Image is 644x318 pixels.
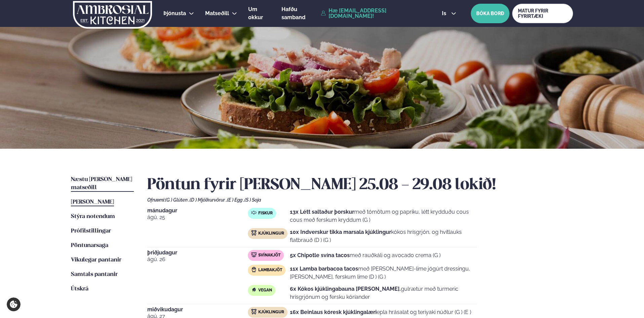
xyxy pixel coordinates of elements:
strong: 5x Chipotle svína tacos [290,252,350,258]
strong: 16x Beinlaus kóresk kjúklingalæri [290,309,377,315]
p: með rauðkáli og avocado crema (G ) [290,251,441,259]
img: fish.svg [251,210,257,215]
span: (G ) Glúten , [165,197,190,203]
strong: 13x Létt saltaður þorskur [290,209,354,215]
span: Svínakjöt [258,253,280,258]
span: Næstu [PERSON_NAME] matseðill [71,177,132,190]
span: Vegan [258,288,272,293]
span: Samtals pantanir [71,272,118,277]
p: epla hrásalat og teriyaki núðlur (G ) (E ) [290,308,471,316]
p: kókos hrísgrjón, og hvítlauks flatbrauð (D ) (G ) [290,228,477,244]
span: ágú. 25 [147,213,248,221]
button: is [437,11,462,16]
span: (S ) Soja [244,197,261,203]
a: Stýra notendum [71,213,115,221]
img: logo [72,1,153,29]
span: is [442,11,448,16]
span: Kjúklingur [258,231,284,236]
span: [PERSON_NAME] [71,199,114,205]
a: [PERSON_NAME] [71,198,114,206]
img: Lamb.svg [251,267,257,272]
strong: 6x Kókos kjúklingabauna [PERSON_NAME]. [290,286,401,292]
span: ágú. 26 [147,255,248,263]
span: (E ) Egg , [227,197,244,203]
span: Pöntunarsaga [71,243,108,248]
p: gulrætur með turmeric hrísgrjónum og fersku kóríander [290,285,477,301]
span: miðvikudagur [147,307,248,312]
span: Lambakjöt [258,268,282,273]
span: Fiskur [258,211,273,216]
a: Næstu [PERSON_NAME] matseðill [71,176,134,192]
span: Stýra notendum [71,214,115,219]
strong: 11x Lamba barbacoa tacos [290,266,358,272]
span: Útskrá [71,286,88,292]
span: Þjónusta [163,10,186,16]
p: með tómötum og papriku, létt krydduðu cous cous með ferskum kryddum (G ) [290,208,477,224]
a: Hafðu samband [281,5,317,22]
span: Um okkur [248,6,263,21]
div: Ofnæmi: [147,197,573,203]
a: Prófílstillingar [71,227,111,235]
span: Vikulegar pantanir [71,257,121,263]
a: Samtals pantanir [71,271,118,279]
span: þriðjudagur [147,250,248,255]
span: Prófílstillingar [71,228,111,234]
span: Matseðill [205,10,229,16]
img: chicken.svg [251,230,257,236]
a: Þjónusta [163,9,186,17]
h2: Pöntun fyrir [PERSON_NAME] 25.08 - 29.08 lokið! [147,176,573,195]
span: Kjúklingur [258,310,284,315]
a: Pöntunarsaga [71,242,108,250]
button: BÓKA BORÐ [471,4,509,23]
a: MATUR FYRIR FYRIRTÆKI [512,4,573,23]
img: chicken.svg [251,309,257,314]
span: mánudagur [147,208,248,213]
p: með [PERSON_NAME]-lime jógúrt dressingu, [PERSON_NAME], ferskum lime (D ) (G ) [290,265,477,281]
strong: 10x Indverskur tikka marsala kjúklingur [290,229,391,235]
a: Útskrá [71,285,88,293]
span: (D ) Mjólkurvörur , [190,197,227,203]
a: Hæ [EMAIL_ADDRESS][DOMAIN_NAME]! [321,8,426,19]
a: Um okkur [248,5,270,22]
a: Matseðill [205,9,229,17]
a: Cookie settings [7,297,21,311]
img: Vegan.svg [251,287,257,292]
span: Hafðu samband [281,6,305,21]
a: Vikulegar pantanir [71,256,121,264]
img: pork.svg [251,252,257,257]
